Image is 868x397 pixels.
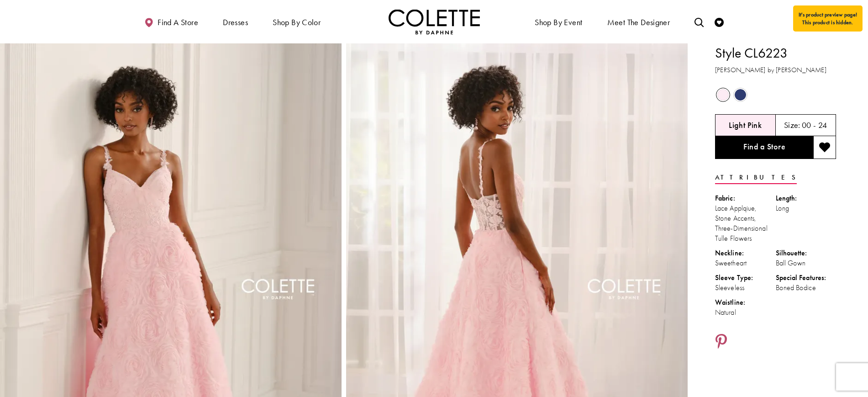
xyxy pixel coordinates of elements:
[776,193,836,203] div: Length:
[273,18,321,27] span: Shop by color
[776,273,836,283] div: Special Features:
[715,258,776,268] div: Sweetheart
[605,9,673,34] a: Meet the designer
[784,120,800,130] span: Size:
[715,136,813,159] a: Find a Store
[715,171,797,184] a: Attributes
[715,86,836,104] div: Product color controls state depends on size chosen
[535,18,582,27] span: Shop By Event
[715,333,727,351] a: Share using Pinterest - Opens in new tab
[776,258,836,268] div: Ball Gown
[715,248,776,258] div: Neckline:
[607,18,670,27] span: Meet the designer
[776,248,836,258] div: Silhouette:
[532,9,584,34] span: Shop By Event
[729,121,762,130] h5: Chosen color
[715,203,776,243] div: Lace Applqiue, Stone Accents, Three-Dimensional Tulle Flowers
[802,121,827,130] h5: 00 - 24
[776,283,836,293] div: Boned Bodice
[715,65,836,75] h3: [PERSON_NAME] by [PERSON_NAME]
[221,9,250,34] span: Dresses
[223,18,248,27] span: Dresses
[793,5,863,32] div: It's product preview page! This product is hidden.
[715,193,776,203] div: Fabric:
[732,87,748,103] div: Navy Blue
[776,203,836,213] div: Long
[813,136,836,159] button: Add to wishlist
[142,9,200,34] a: Find a store
[715,297,776,307] div: Waistline:
[715,273,776,283] div: Sleeve Type:
[715,43,836,63] h1: Style CL6223
[712,9,726,34] a: Check Wishlist
[389,9,480,34] img: Colette by Daphne
[270,9,323,34] span: Shop by color
[715,307,776,318] div: Natural
[692,9,706,34] a: Toggle search
[715,283,776,293] div: Sleeveless
[715,87,731,103] div: Light Pink
[158,18,198,27] span: Find a store
[389,9,480,34] a: Visit Home Page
